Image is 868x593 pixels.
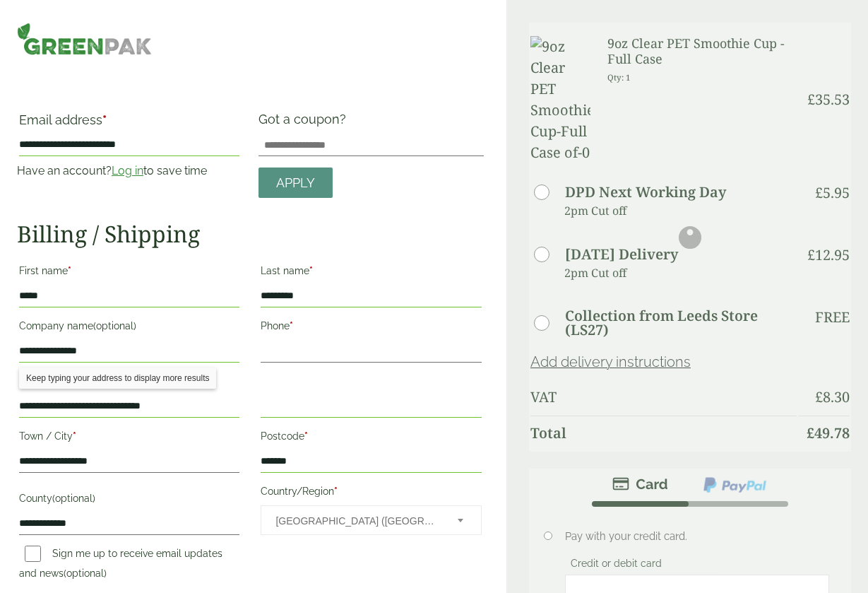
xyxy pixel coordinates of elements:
[73,430,76,442] abbr: required
[334,486,338,497] abbr: required
[19,548,222,583] label: Sign me up to receive email updates and news
[64,568,107,579] span: (optional)
[52,493,95,504] span: (optional)
[309,265,313,276] abbr: required
[261,481,481,505] label: Country/Region
[258,112,352,134] label: Got a coupon?
[93,320,136,331] span: (optional)
[19,114,239,134] label: Email address
[17,163,242,180] p: Have an account? to save time
[112,164,143,177] a: Log in
[19,261,239,285] label: First name
[304,430,308,442] abbr: required
[290,320,293,331] abbr: required
[19,488,239,512] label: County
[17,221,484,247] h2: Billing / Shipping
[276,175,315,191] span: Apply
[68,265,71,276] abbr: required
[261,316,481,340] label: Phone
[275,506,438,536] span: United Kingdom (UK)
[17,23,152,55] img: GreenPak Supplies
[258,168,333,198] a: Apply
[102,112,107,127] abbr: required
[19,316,239,340] label: Company name
[261,261,481,285] label: Last name
[261,426,481,450] label: Postcode
[261,505,481,535] span: Country/Region
[25,546,41,562] input: Sign me up to receive email updates and news(optional)
[19,426,239,450] label: Town / City
[19,368,216,389] div: Keep typing your address to display more results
